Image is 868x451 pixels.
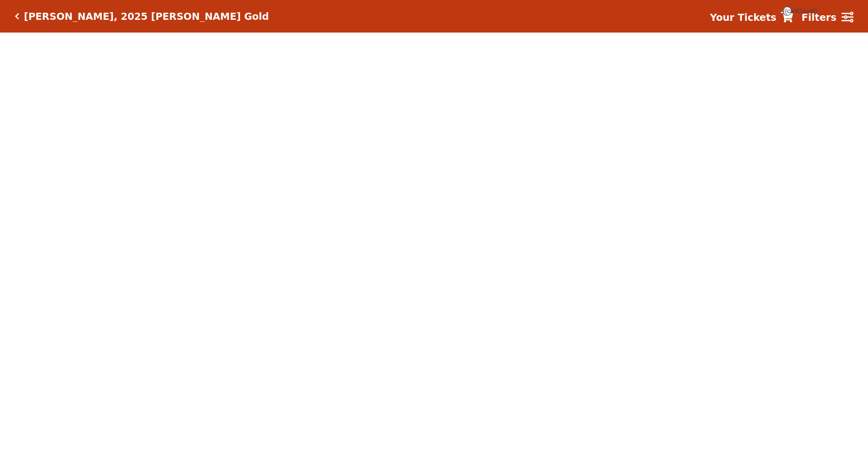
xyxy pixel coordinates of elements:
strong: Your Tickets [710,12,776,23]
h5: [PERSON_NAME], 2025 [PERSON_NAME] Gold [24,11,269,22]
span: {{cartCount}} [783,7,792,16]
a: Your Tickets {{cartCount}} [710,10,793,25]
strong: Filters [801,12,836,23]
a: Filters [801,10,853,25]
a: Click here to go back to filters [15,13,19,20]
